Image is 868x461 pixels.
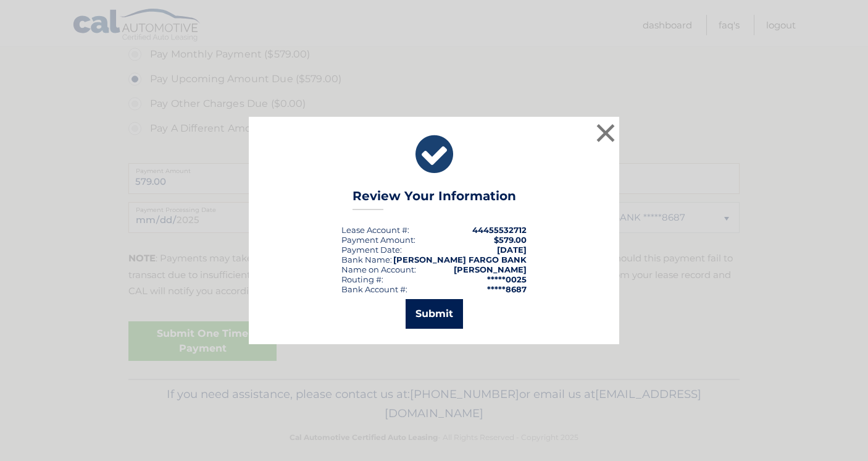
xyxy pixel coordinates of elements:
[393,255,527,264] strong: [PERSON_NAME] FARGO BANK
[497,245,527,255] span: [DATE]
[341,264,416,274] div: Name on Account:
[341,245,400,255] span: Payment Date
[494,235,527,245] span: $579.00
[353,188,516,210] h3: Review Your Information
[341,284,407,294] div: Bank Account #:
[341,274,383,284] div: Routing #:
[406,299,463,329] button: Submit
[341,245,402,255] div: :
[341,255,392,264] div: Bank Name:
[341,225,409,235] div: Lease Account #:
[341,235,415,245] div: Payment Amount:
[454,264,527,274] strong: [PERSON_NAME]
[472,225,527,235] strong: 44455532712
[593,121,618,145] button: ×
